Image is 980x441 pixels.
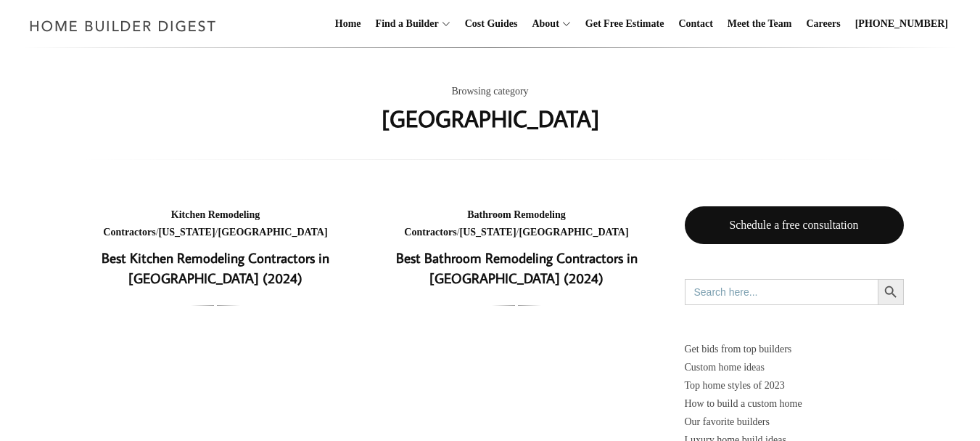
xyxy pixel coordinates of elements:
a: Best Bathroom Remodeling Contractors in [GEOGRAPHIC_DATA] (2024) [396,248,638,288]
a: [US_STATE] [460,227,516,238]
div: / / [77,206,355,242]
a: [GEOGRAPHIC_DATA] [519,227,629,238]
h1: [GEOGRAPHIC_DATA] [382,101,599,136]
a: Our favorite builders [685,413,904,431]
a: Contact [672,1,718,47]
a: Bathroom Remodeling Contractors [404,209,565,238]
a: Kitchen Remodeling Contractors [103,209,260,238]
svg: Search [883,284,899,300]
span: Browsing category [451,83,528,101]
a: About [526,1,559,47]
a: [US_STATE] [159,227,215,238]
a: Meet the Team [722,1,798,47]
div: / / [378,206,656,242]
p: Get bids from top builders [685,340,904,358]
a: Find a Builder [370,1,439,47]
a: Schedule a free consultation [685,206,904,245]
a: How to build a custom home [685,395,904,413]
a: Top home styles of 2023 [685,376,904,395]
a: Custom home ideas [685,358,904,376]
a: [PHONE_NUMBER] [849,1,954,47]
a: Get Free Estimate [580,1,670,47]
input: Search here... [685,279,878,305]
a: Best Kitchen Remodeling Contractors in [GEOGRAPHIC_DATA] (2024) [102,248,329,288]
a: Home [329,1,367,47]
a: [GEOGRAPHIC_DATA] [218,227,328,238]
img: Home Builder Digest [23,12,223,40]
a: Careers [801,1,847,47]
a: Cost Guides [459,1,524,47]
